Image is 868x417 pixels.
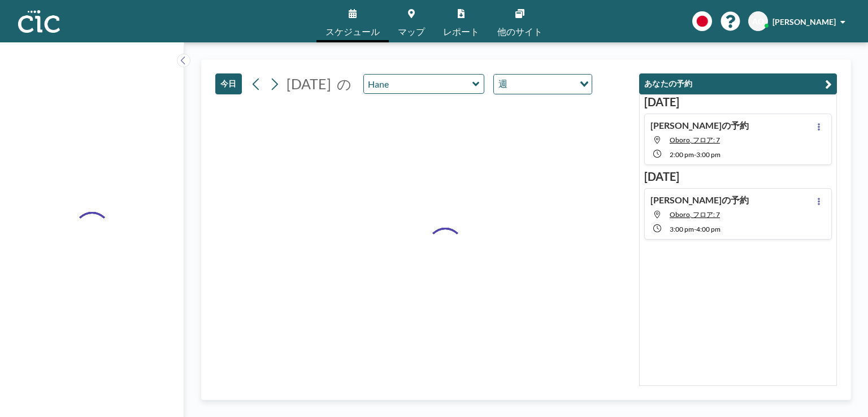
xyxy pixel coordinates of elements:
[650,120,749,131] h4: [PERSON_NAME]の予約
[494,75,592,94] div: Search for option
[511,77,573,92] input: Search for option
[772,17,836,27] span: [PERSON_NAME]
[696,225,721,233] span: 4:00 PM
[670,210,720,219] span: Oboro, フロア: 7
[398,27,425,36] span: マップ
[694,150,696,159] span: -
[752,16,764,27] span: AO
[670,225,694,233] span: 3:00 PM
[696,150,721,159] span: 3:00 PM
[287,75,331,92] span: [DATE]
[497,27,542,36] span: 他のサイト
[670,150,694,159] span: 2:00 PM
[644,95,832,109] h3: [DATE]
[337,75,351,93] span: の
[364,75,472,93] input: Hane
[670,136,720,144] span: Oboro, フロア: 7
[639,73,837,94] button: あなたの予約
[443,27,479,36] span: レポート
[650,194,749,206] h4: [PERSON_NAME]の予約
[18,10,60,33] img: organization-logo
[325,27,380,36] span: スケジュール
[694,225,696,233] span: -
[496,77,510,92] span: 週
[644,170,832,184] h3: [DATE]
[215,73,242,94] button: 今日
